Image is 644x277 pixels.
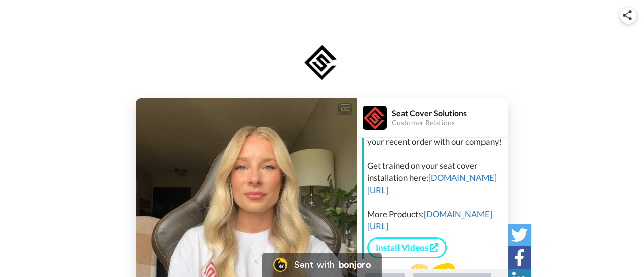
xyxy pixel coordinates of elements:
[367,124,506,232] div: Hi [PERSON_NAME], Thank you for your recent order with our company! Get trained on your seat cove...
[339,104,351,114] div: CC
[392,119,508,127] div: Customer Relations
[367,237,447,258] a: Install Videos
[273,258,287,272] img: Bonjoro Logo
[262,253,382,277] a: Bonjoro LogoSent withbonjoro
[367,172,497,195] a: [DOMAIN_NAME][URL]
[392,108,508,118] div: Seat Cover Solutions
[367,209,492,231] a: [DOMAIN_NAME][URL]
[339,260,371,269] div: bonjoro
[363,106,387,130] img: Profile Image
[301,43,343,83] img: logo
[623,10,632,20] img: ic_share.svg
[294,260,335,269] div: Sent with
